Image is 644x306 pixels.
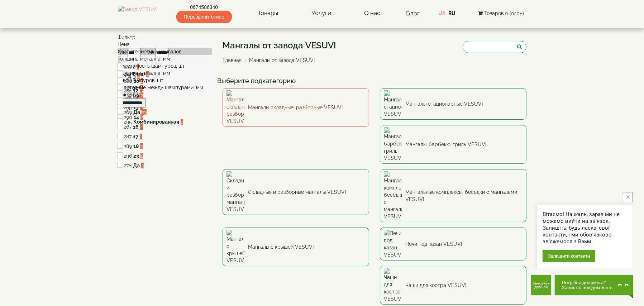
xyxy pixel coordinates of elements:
span: 289 [124,143,132,149]
button: Товаров 0 (0грн) [476,9,526,17]
span: 3 [141,163,144,168]
button: Get Call button [531,275,551,295]
div: Вітаємо! На жаль, зараз ми не можемо вийти на зв'язок. Залишіть, будь ласка, свої контакти, і ми ... [543,211,627,245]
label: Да [133,109,140,116]
button: close button [623,192,633,202]
label: 18 [133,143,139,150]
span: 295 [124,119,132,125]
a: О нас [357,5,387,21]
span: 296 [124,153,132,159]
div: Вместимость шампуров, шт. [118,62,212,70]
a: UA [438,10,445,16]
div: К-во шампуров, шт [118,77,212,84]
img: Складные и разборные мангалы VESUVI [226,171,244,213]
div: Покраска [118,91,212,98]
span: Перезвоните мне [176,11,232,23]
span: Потрібна допомога? [562,280,614,285]
div: Расстояние между шампурами, мм [118,84,212,91]
span: 2 [140,143,143,149]
img: Мангальные комплексы, беседки с мангалами VESUVI [384,171,402,220]
div: Толщина металла, мм [118,70,212,77]
div: Характеристики мангалов [118,48,212,55]
div: Фильтр [118,34,212,41]
a: Мангалы-барбекю-гриль VESUVI Мангалы-барбекю-гриль VESUVI [380,125,526,164]
a: Услуги [304,5,338,21]
span: Замовити дзвінок [531,282,551,289]
h1: Мангалы от завода VESUVI [223,41,336,50]
label: 17 [133,133,138,140]
span: 1 [181,119,183,125]
li: Мангалы от завода VESUVI [243,57,315,64]
a: Мангальные комплексы, беседки с мангалами VESUVI Мангальные комплексы, беседки с мангалами VESUVI [380,169,526,222]
span: 23 [142,109,147,115]
img: Мангалы стационарные VESUVI [384,90,402,118]
span: 267 [124,124,132,130]
span: 287 [124,134,132,139]
img: Мангалы складные, разборные VESUVI [226,90,244,125]
a: Главная [223,57,242,63]
a: Мангалы складные, разборные VESUVI Мангалы складные, разборные VESUVI [223,88,369,127]
a: Складные и разборные мангалы VESUVI Складные и разборные мангалы VESUVI [223,169,369,215]
span: 2 [141,92,143,98]
label: Да [133,162,140,169]
span: 278 [124,163,132,168]
img: Чаши для костра VESUVI [384,268,402,302]
div: Толщина металла, мм [118,55,212,62]
div: Залишити контакти [543,250,595,262]
img: Мангалы с крышей VESUVI [226,230,244,264]
a: RU [448,10,455,16]
span: Товаров 0 (0грн) [485,10,524,16]
a: Печи под казан VESUVI Печи под казан VESUVI [380,228,526,260]
span: 1 [140,134,142,139]
span: 4 [140,124,143,130]
img: Завод VESUVI [118,6,158,21]
a: 0674586340 [176,4,232,11]
span: Залиште повідомлення [562,285,614,290]
button: Chat button [555,275,633,295]
a: Мангалы стационарные VESUVI Мангалы стационарные VESUVI [380,88,526,120]
a: Мангалы с крышей VESUVI Мангалы с крышей VESUVI [223,228,369,266]
img: Печи под казан VESUVI [384,230,402,258]
label: Комбинированная [133,118,179,125]
span: 1 [140,153,143,159]
span: 269 [124,109,132,115]
img: Мангалы-барбекю-гриль VESUVI [384,127,402,162]
a: Блог [406,10,420,17]
h4: Выберите подкатегорию [217,77,532,85]
a: Товары [251,5,286,21]
a: Чаши для костра VESUVI Чаши для костра VESUVI [380,266,526,305]
label: 23 [133,152,139,159]
div: Цена [118,41,212,48]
